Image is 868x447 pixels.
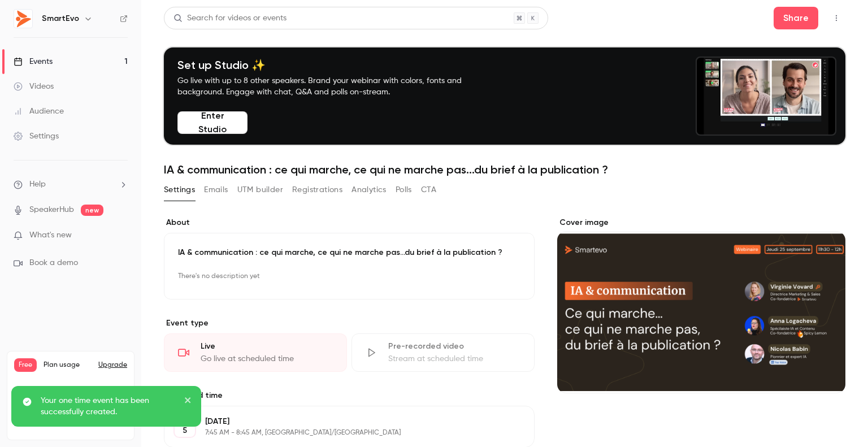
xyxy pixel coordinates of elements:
span: Help [29,179,46,190]
div: LiveGo live at scheduled time [164,333,347,372]
span: new [81,205,103,216]
button: UTM builder [237,181,283,199]
div: Pre-recorded video [388,341,520,352]
span: What's new [29,229,72,241]
p: 7:45 AM - 8:45 AM, [GEOGRAPHIC_DATA]/[GEOGRAPHIC_DATA] [205,428,475,437]
div: Videos [14,81,54,92]
div: Pre-recorded videoStream at scheduled time [351,333,535,372]
button: Emails [204,181,228,199]
span: Plan usage [44,361,92,370]
h6: SmartEvo [42,13,79,24]
span: Book a demo [29,257,78,269]
p: Go live with up to 8 other speakers. Brand your webinar with colors, fonts and background. Engage... [177,75,488,98]
li: help-dropdown-opener [14,179,128,190]
button: CTA [421,181,436,199]
div: Stream at scheduled time [388,353,520,364]
button: Polls [396,181,412,199]
h1: IA & communication : ce qui marche, ce qui ne marche pas...du brief à la publication ? [164,163,845,176]
label: About [164,217,535,228]
img: SmartEvo [14,10,32,28]
label: Cover image [557,217,845,228]
p: Event type [164,318,535,329]
button: Upgrade [98,361,127,370]
p: IA & communication : ce qui marche, ce qui ne marche pas...du brief à la publication ? [178,247,520,258]
button: Analytics [351,181,387,199]
p: There's no description yet [178,267,520,285]
button: Settings [164,181,195,199]
div: Audience [14,106,64,117]
a: SpeakerHub [29,204,74,216]
section: Cover image [557,217,845,393]
h4: Set up Studio ✨ [177,58,488,72]
button: Share [774,7,818,29]
div: Live [201,341,333,352]
label: Date and time [164,390,535,401]
button: Registrations [292,181,342,199]
p: Your one time event has been successfully created. [41,395,176,418]
div: Search for videos or events [173,12,287,24]
div: Events [14,56,53,67]
div: Settings [14,131,59,142]
div: Go live at scheduled time [201,353,333,364]
button: close [184,395,192,409]
button: Enter Studio [177,111,248,134]
span: Free [14,358,37,372]
p: [DATE] [205,416,475,427]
